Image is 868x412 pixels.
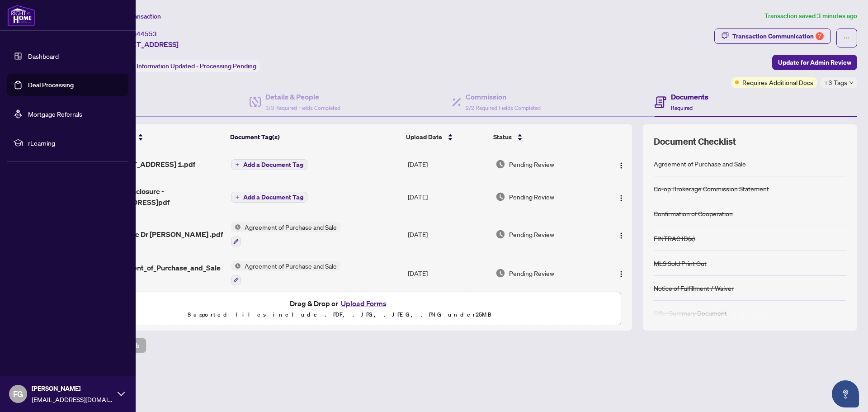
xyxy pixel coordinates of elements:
[137,30,157,38] span: 44553
[614,189,628,204] button: Logo
[618,194,625,202] img: Logo
[824,77,847,88] span: +3 Tags
[495,268,505,278] img: Document Status
[832,380,859,407] button: Open asap
[849,81,854,85] span: down
[816,32,824,40] div: 7
[406,132,442,142] span: Upload Date
[235,162,240,167] span: plus
[265,104,340,111] span: 3/3 Required Fields Completed
[618,162,625,169] img: Logo
[509,229,554,239] span: Pending Review
[742,77,813,87] span: Requires Additional Docs
[231,192,307,203] button: Add a Document Tag
[654,233,695,243] div: FINTRAC ID(s)
[7,5,35,26] img: logo
[226,124,403,150] th: Document Tag(s)
[290,298,389,309] span: Drag & Drop or
[89,229,223,240] span: _83 Hawthorne Dr [PERSON_NAME] .pdf
[338,298,389,309] button: Upload Forms
[85,124,226,150] th: (19) File Name
[231,191,307,203] button: Add a Document Tag
[764,11,857,21] article: Transaction saved 3 minutes ago
[231,261,340,285] button: Status IconAgreement of Purchase and Sale
[654,184,769,194] div: Co-op Brokerage Commission Statement
[654,135,736,148] span: Document Checklist
[495,159,505,169] img: Document Status
[404,179,492,215] td: [DATE]
[64,309,615,320] p: Supported files include .PDF, .JPG, .JPEG, .PNG under 25 MB
[32,394,113,404] span: [EMAIL_ADDRESS][DOMAIN_NAME]
[495,229,505,239] img: Document Status
[28,110,82,118] a: Mortgage Referrals
[235,195,240,199] span: plus
[654,159,746,169] div: Agreement of Purchase and Sale
[614,227,628,242] button: Logo
[654,258,707,268] div: MLS Sold Print Out
[89,186,223,208] span: Registrant Disclosure - [STREET_ADDRESS]pdf
[231,222,340,246] button: Status IconAgreement of Purchase and Sale
[654,283,734,293] div: Notice of Fulfillment / Waiver
[509,268,554,278] span: Pending Review
[404,150,492,179] td: [DATE]
[241,222,340,232] span: Agreement of Purchase and Sale
[509,192,554,202] span: Pending Review
[772,55,857,70] button: Update for Admin Review
[231,159,307,170] button: Add a Document Tag
[618,270,625,278] img: Logo
[490,124,599,150] th: Status
[404,215,492,254] td: [DATE]
[732,29,824,43] div: Transaction Communication
[28,52,59,60] a: Dashboard
[466,91,541,102] h4: Commission
[671,91,708,102] h4: Documents
[509,159,554,169] span: Pending Review
[231,222,241,232] img: Status Icon
[265,91,340,102] h4: Details & People
[618,232,625,239] img: Logo
[614,157,628,171] button: Logo
[714,28,831,44] button: Transaction Communication7
[466,104,541,111] span: 2/2 Required Fields Completed
[112,39,179,50] span: [STREET_ADDRESS]
[241,261,340,271] span: Agreement of Purchase and Sale
[231,159,307,170] button: Add a Document Tag
[28,81,74,89] a: Deal Processing
[112,60,260,72] div: Status:
[28,138,122,148] span: rLearning
[495,192,505,202] img: Document Status
[404,254,492,293] td: [DATE]
[654,208,733,218] div: Confirmation of Cooperation
[778,55,851,70] span: Update for Admin Review
[243,161,303,168] span: Add a Document Tag
[32,384,113,393] span: [PERSON_NAME]
[13,388,23,400] span: FG
[844,35,850,41] span: ellipsis
[231,261,241,271] img: Status Icon
[493,132,512,142] span: Status
[614,266,628,280] button: Logo
[113,12,161,20] span: View Transaction
[243,194,303,200] span: Add a Document Tag
[137,62,256,70] span: Information Updated - Processing Pending
[402,124,490,150] th: Upload Date
[89,262,223,284] span: 110_Agreement_of_Purchase_and_Sale_-_Mobile_Modular_Manufactured_Home_on_Leased_Premises_-_OREA.pdf
[671,104,693,111] span: Required
[89,159,195,170] span: Offer [STREET_ADDRESS] 1.pdf
[58,292,621,326] span: Drag & Drop orUpload FormsSupported files include .PDF, .JPG, .JPEG, .PNG under25MB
